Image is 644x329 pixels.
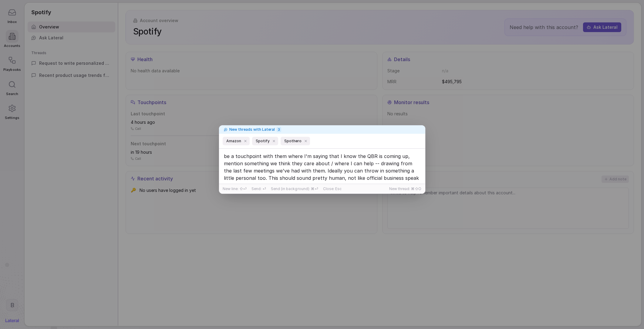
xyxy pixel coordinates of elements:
textarea: I want to draft emails. These accounts have a QBR coming up. I want this to just be a touchpoint ... [221,153,424,181]
span: Amazon [226,139,241,143]
span: New thread: ⌘⇧O [389,186,421,191]
span: Send: ⏎ [251,186,266,191]
span: Close: Esc [323,186,342,191]
span: Spotify [256,139,270,143]
span: New line: ⇧⏎ [223,186,247,191]
span: New threads with Lateral [229,127,275,132]
span: 3 [277,127,281,132]
span: Send (in background): ⌘⏎ [271,186,318,191]
span: Spothero [284,139,302,143]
